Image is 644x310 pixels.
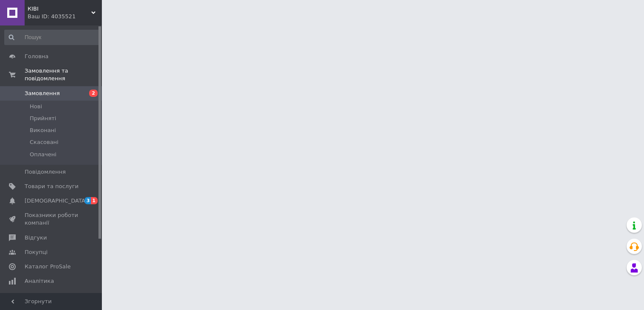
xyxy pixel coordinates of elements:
[84,197,91,204] span: 3
[25,234,47,242] span: Відгуки
[30,115,56,122] span: Прийняті
[91,197,98,204] span: 1
[25,292,79,307] span: Управління сайтом
[4,30,100,45] input: Пошук
[30,151,56,158] span: Оплачені
[25,168,66,176] span: Повідомлення
[28,5,91,13] span: КІВІ
[89,90,98,97] span: 2
[25,53,48,60] span: Головна
[25,248,48,256] span: Покупці
[25,67,102,82] span: Замовлення та повідомлення
[25,183,79,190] span: Товари та послуги
[25,90,60,97] span: Замовлення
[30,138,59,146] span: Скасовані
[28,13,102,20] div: Ваш ID: 4035521
[30,103,42,110] span: Нові
[25,263,70,271] span: Каталог ProSale
[25,197,87,205] span: [DEMOGRAPHIC_DATA]
[25,211,79,227] span: Показники роботи компанії
[30,127,56,134] span: Виконані
[25,277,54,285] span: Аналітика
